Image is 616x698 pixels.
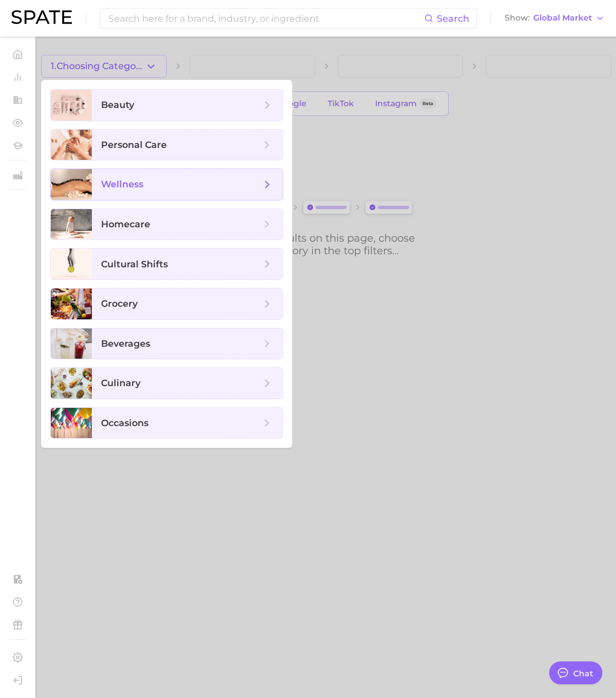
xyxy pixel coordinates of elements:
[101,298,138,309] span: grocery
[101,338,150,349] span: beverages
[9,672,26,689] a: Log out. Currently logged in with e-mail yumi.toki@spate.nyc.
[101,179,143,190] span: wellness
[101,99,134,110] span: beauty
[101,378,140,388] span: culinary
[437,13,469,24] span: Search
[101,259,168,270] span: cultural shifts
[502,11,607,26] button: ShowGlobal Market
[101,418,148,428] span: occasions
[101,219,150,230] span: homecare
[533,15,592,21] span: Global Market
[505,15,530,21] span: Show
[41,80,292,448] ul: 1.Choosing Category
[107,9,424,28] input: Search here for a brand, industry, or ingredient
[101,139,167,150] span: personal care
[11,10,72,24] img: SPATE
